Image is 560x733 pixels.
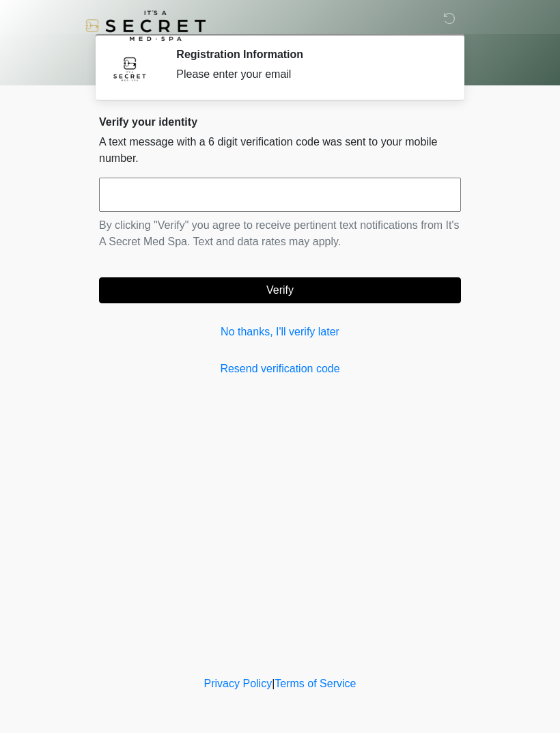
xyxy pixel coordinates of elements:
[176,66,440,83] div: Please enter your email
[99,277,461,303] button: Verify
[109,48,150,89] img: Agent Avatar
[275,678,356,689] a: Terms of Service
[99,217,461,250] p: By clicking "Verify" you agree to receive pertinent text notifications from It's A Secret Med Spa...
[272,678,275,689] a: |
[99,361,461,377] a: Resend verification code
[99,134,461,167] p: A text message with a 6 digit verification code was sent to your mobile number.
[204,678,272,689] a: Privacy Policy
[176,48,440,61] h2: Registration Information
[99,324,461,340] a: No thanks, I'll verify later
[99,115,461,128] h2: Verify your identity
[85,10,206,41] img: It's A Secret Med Spa Logo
